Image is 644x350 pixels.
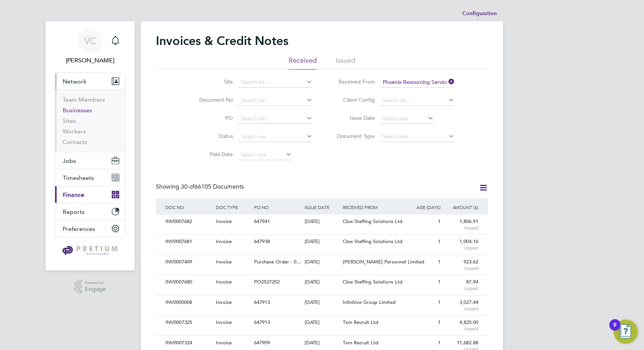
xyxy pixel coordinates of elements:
input: Select one [380,113,434,124]
span: Unpaid [444,265,479,271]
div: ISSUE DATE [303,198,341,216]
div: 9 [613,325,617,335]
div: AGE (DAYS) [404,198,442,216]
label: Document Type [331,133,375,139]
button: Open Resource Center, 9 new notifications [614,320,638,344]
label: Paid Date [190,151,233,158]
input: Select one [238,150,292,160]
label: Issue Date [331,115,375,121]
span: 1 [438,259,441,265]
span: Infinitive Group Limited [343,299,396,305]
div: INV0007681 [163,235,214,249]
span: Cbw Staffing Solutions Ltd [343,238,402,245]
div: 923.62 [442,255,481,275]
div: INV0007682 [163,215,214,229]
div: [DATE] [303,235,341,249]
span: Unpaid [444,225,479,231]
label: Status [190,133,233,139]
input: Search for... [238,113,313,124]
label: Document No [190,96,233,103]
span: 647941 [254,218,270,225]
span: Invoice [216,299,232,305]
div: INV0007680 [163,275,214,289]
button: Finance [55,186,125,203]
span: Unpaid [444,306,479,312]
button: Preferences [55,220,125,237]
input: Select one [238,132,313,142]
span: Invoice [216,218,232,225]
a: Powered byEngage [74,280,106,294]
div: 87.94 [442,275,481,295]
div: DOC NO [163,198,214,216]
span: Cbw Staffing Solutions Ltd [343,218,402,225]
a: Contacts [63,138,87,146]
a: Businesses [63,107,92,114]
div: INV0000008 [163,296,214,310]
span: 647938 [254,238,270,245]
input: Search for... [380,95,454,106]
div: 4,825.00 [442,316,481,335]
span: Network [63,78,86,85]
li: Received [289,56,317,70]
h2: Invoices & Credit Notes [156,33,288,48]
span: Jobs [63,157,76,164]
div: [DATE] [303,296,341,310]
div: [DATE] [303,316,341,330]
a: Go to home page [55,245,126,257]
div: [DATE] [303,215,341,229]
nav: Main navigation [46,21,135,271]
li: Configuration [462,6,497,21]
span: Unpaid [444,245,479,251]
div: DOC TYPE [214,198,252,216]
input: Search for... [238,77,313,88]
span: Invoice [216,319,232,325]
span: Finance [63,191,84,198]
div: PO NO [252,198,303,216]
label: PO [190,115,233,121]
span: [PERSON_NAME] Personnel Limited [343,259,424,265]
div: 3,027.44 [442,296,481,315]
a: Team Members [63,96,105,103]
label: Client Config [331,96,375,103]
span: Invoice [216,259,232,265]
div: Showing [156,183,245,191]
input: Search for... [380,77,454,88]
span: Reports [63,208,85,215]
span: PO2527202 [254,279,280,285]
span: Txm Recruit Ltd [343,319,378,325]
span: 1 [438,339,441,346]
div: 1,004.16 [442,235,481,254]
div: RECEIVED FROM [341,198,404,216]
span: Powered by [85,280,106,286]
div: [DATE] [303,275,341,289]
a: VC[PERSON_NAME] [55,29,126,65]
div: Network [55,90,125,152]
span: 1 [438,279,441,285]
span: 1 [438,299,441,305]
span: Unpaid [444,326,479,332]
div: INV0007325 [163,316,214,330]
div: [DATE] [303,336,341,350]
span: 647913 [254,319,270,325]
a: Sites [63,117,76,124]
span: Txm Recruit Ltd [343,339,378,346]
button: Jobs [55,152,125,169]
label: Received From [331,78,375,85]
span: Cbw Staffing Solutions Ltd [343,279,402,285]
span: VC [84,36,96,46]
div: INV0007324 [163,336,214,350]
span: 1 [438,319,441,325]
span: 1 [438,238,441,245]
span: Purchase Order - 0… [254,259,301,265]
div: AMOUNT (£) [442,198,481,216]
input: Select one [380,132,454,142]
span: Preferences [63,225,95,232]
span: Invoice [216,339,232,346]
div: INV0007409 [163,255,214,269]
span: 66105 Documents [181,183,244,190]
span: 30 of [181,183,194,190]
div: [DATE] [303,255,341,269]
span: Timesheets [63,174,94,181]
input: Search for... [238,95,313,106]
label: Site [190,78,233,85]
